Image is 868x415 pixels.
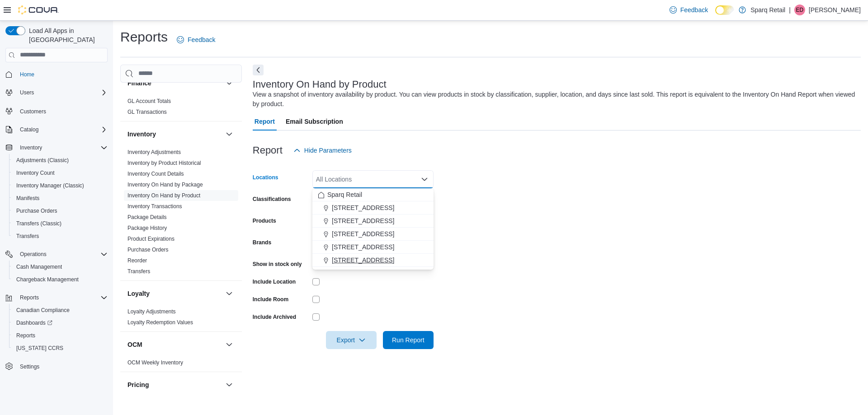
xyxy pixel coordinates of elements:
[127,192,200,199] a: Inventory On Hand by Product
[253,196,291,203] label: Classifications
[127,308,176,315] a: Loyalty Adjustments
[120,28,168,46] h1: Reports
[16,249,50,260] button: Operations
[16,319,52,326] span: Dashboards
[253,239,271,246] label: Brands
[16,195,39,202] span: Manifests
[127,246,169,253] span: Purchase Orders
[127,79,151,88] h3: Finance
[127,268,150,275] span: Transfers
[16,142,108,153] span: Inventory
[20,108,46,115] span: Customers
[2,86,111,99] button: Users
[9,167,111,179] button: Inventory Count
[253,278,296,285] label: Include Location
[127,159,201,167] span: Inventory by Product Historical
[120,147,242,280] div: Inventory
[680,5,708,14] span: Feedback
[16,87,108,98] span: Users
[13,168,108,178] span: Inventory Count
[16,182,84,189] span: Inventory Manager (Classic)
[2,123,111,136] button: Catalog
[332,203,394,212] span: [STREET_ADDRESS]
[127,130,222,139] button: Inventory
[312,241,434,254] button: [STREET_ADDRESS]
[127,236,175,242] a: Product Expirations
[20,71,34,78] span: Home
[2,291,111,304] button: Reports
[127,359,183,366] span: OCM Weekly Inventory
[9,217,111,230] button: Transfers (Classic)
[127,109,167,115] a: GL Transactions
[392,336,425,345] span: Run Report
[127,359,183,366] a: OCM Weekly Inventory
[127,203,182,210] a: Inventory Transactions
[13,330,108,341] span: Reports
[224,339,235,350] button: OCM
[13,205,108,216] span: Purchase Orders
[127,319,193,326] span: Loyalty Redemption Values
[304,146,352,155] span: Hide Parameters
[13,168,58,178] a: Inventory Count
[9,317,111,329] a: Dashboards
[9,304,111,317] button: Canadian Compliance
[16,263,62,270] span: Cash Management
[5,64,108,396] nav: Complex example
[666,1,712,19] a: Feedback
[421,176,428,183] button: Close list of options
[16,249,108,260] span: Operations
[9,154,111,167] button: Adjustments (Classic)
[9,230,111,242] button: Transfers
[120,96,242,121] div: Finance
[312,188,434,267] div: Choose from the following options
[20,144,42,151] span: Inventory
[750,5,785,15] p: Sparq Retail
[286,112,343,131] span: Email Subscription
[127,171,184,177] a: Inventory Count Details
[127,214,167,221] span: Package Details
[13,231,42,242] a: Transfers
[127,289,222,298] button: Loyalty
[327,190,362,199] span: Sparq Retail
[16,345,63,352] span: [US_STATE] CCRS
[173,31,219,49] a: Feedback
[13,317,108,328] span: Dashboards
[16,106,50,117] a: Customers
[127,108,167,116] span: GL Transactions
[331,331,371,349] span: Export
[13,218,65,229] a: Transfers (Classic)
[18,5,59,14] img: Cova
[312,214,434,228] button: [STREET_ADDRESS]
[127,340,222,349] button: OCM
[120,306,242,331] div: Loyalty
[20,89,34,96] span: Users
[16,87,38,98] button: Users
[715,5,734,15] input: Dark Mode
[127,130,156,139] h3: Inventory
[332,216,394,225] span: [STREET_ADDRESS]
[127,160,201,166] a: Inventory by Product Historical
[13,343,108,354] span: Washington CCRS
[312,201,434,214] button: [STREET_ADDRESS]
[253,174,278,181] label: Locations
[13,261,108,272] span: Cash Management
[13,330,39,341] a: Reports
[20,251,47,258] span: Operations
[253,217,276,224] label: Products
[312,228,434,241] button: [STREET_ADDRESS]
[332,229,394,238] span: [STREET_ADDRESS]
[127,308,176,315] span: Loyalty Adjustments
[13,231,108,242] span: Transfers
[16,169,55,177] span: Inventory Count
[127,257,147,264] span: Reorder
[9,205,111,217] button: Purchase Orders
[9,273,111,286] button: Chargeback Management
[13,317,56,328] a: Dashboards
[127,203,182,210] span: Inventory Transactions
[13,180,88,191] a: Inventory Manager (Classic)
[253,79,387,90] h3: Inventory On Hand by Product
[224,288,235,299] button: Loyalty
[16,142,46,153] button: Inventory
[224,78,235,89] button: Finance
